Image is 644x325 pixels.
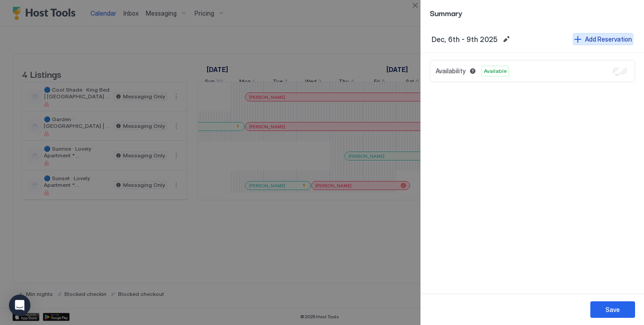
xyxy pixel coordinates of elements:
span: Dec, 6th - 9th 2025 [432,35,497,44]
div: Open Intercom Messenger [9,295,30,316]
span: Available [484,67,507,75]
div: Add Reservation [585,34,632,44]
button: Save [590,301,635,318]
span: Summary [430,7,635,18]
div: Save [606,305,620,314]
button: Blocked dates override all pricing rules and remain unavailable until manually unblocked [467,66,478,76]
button: Edit date range [501,34,512,45]
span: Availability [436,67,466,75]
button: Add Reservation [573,33,633,45]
